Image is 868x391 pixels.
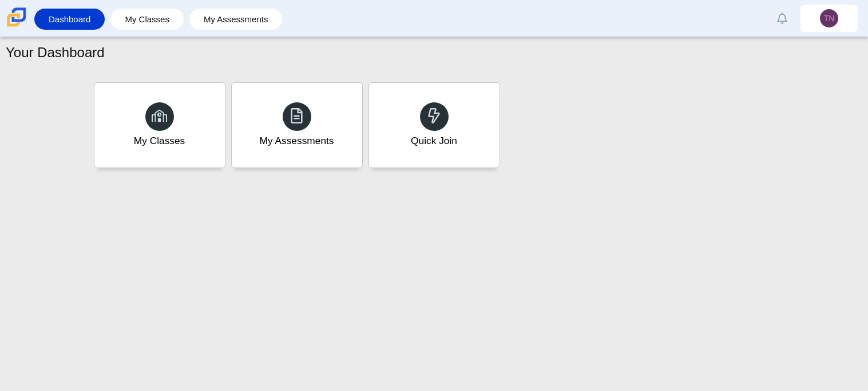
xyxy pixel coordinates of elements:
a: My Assessments [195,9,277,30]
a: TN [800,5,858,32]
h1: Your Dashboard [6,43,105,62]
img: Carmen School of Science & Technology [5,5,29,29]
a: Carmen School of Science & Technology [5,21,29,31]
a: My Classes [94,82,225,168]
a: Dashboard [40,9,99,30]
a: My Classes [116,9,178,30]
span: TN [824,14,835,22]
div: My Assessments [260,134,334,148]
div: My Classes [134,134,185,148]
a: Alerts [770,6,795,31]
div: Quick Join [411,134,457,148]
a: Quick Join [368,82,500,168]
a: My Assessments [231,82,363,168]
